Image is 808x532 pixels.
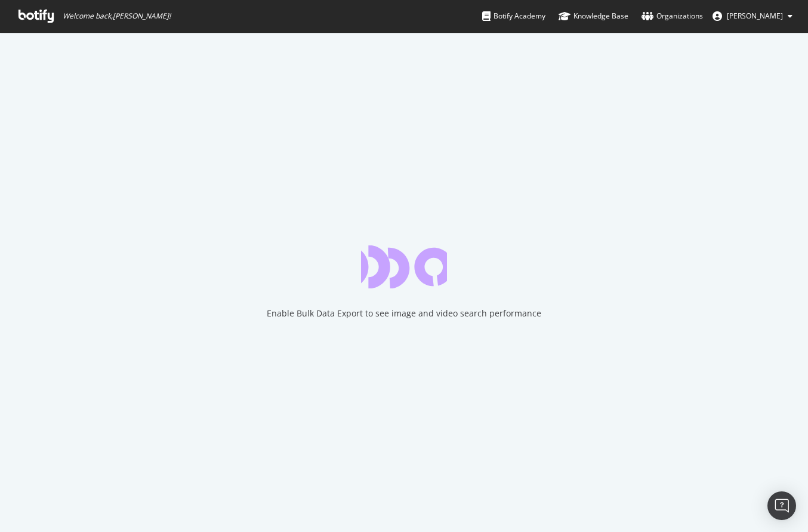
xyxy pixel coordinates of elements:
[267,307,541,319] div: Enable Bulk Data Export to see image and video search performance
[703,7,802,26] button: [PERSON_NAME]
[642,10,703,22] div: Organizations
[63,11,171,21] span: Welcome back, [PERSON_NAME] !
[767,491,796,520] div: Open Intercom Messenger
[361,245,447,288] div: animation
[482,10,545,22] div: Botify Academy
[559,10,628,22] div: Knowledge Base
[727,11,783,21] span: Zach Chahalis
